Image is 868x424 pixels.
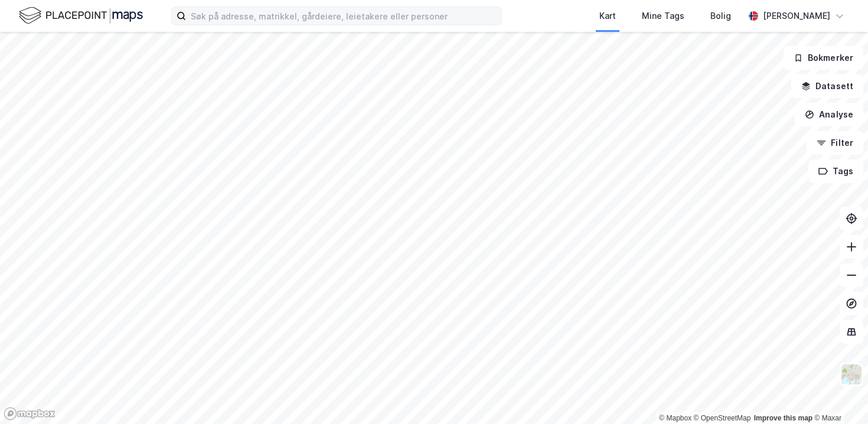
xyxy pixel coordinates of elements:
button: Analyse [795,103,863,126]
a: Mapbox homepage [4,407,56,420]
button: Filter [807,131,863,155]
input: Søk på adresse, matrikkel, gårdeiere, leietakere eller personer [186,7,501,25]
div: Kart [599,9,616,23]
iframe: Chat Widget [809,367,868,424]
a: Mapbox [659,414,691,422]
div: Bolig [710,9,731,23]
div: Kontrollprogram for chat [809,367,868,424]
img: logo.f888ab2527a4732fd821a326f86c7f29.svg [19,5,143,26]
button: Bokmerker [784,46,863,70]
button: Tags [808,159,863,183]
div: Mine Tags [642,9,684,23]
a: Improve this map [754,414,812,422]
button: Datasett [791,74,863,98]
div: [PERSON_NAME] [763,9,830,23]
a: OpenStreetMap [694,414,751,422]
img: Z [840,363,863,386]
